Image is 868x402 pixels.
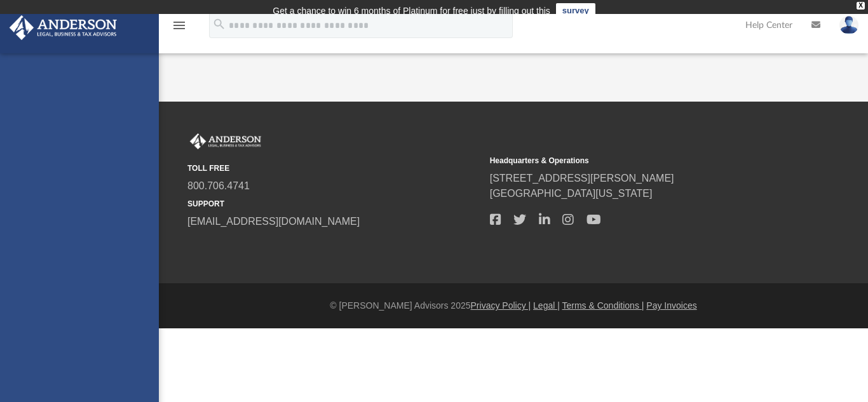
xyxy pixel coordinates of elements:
[490,155,783,166] small: Headquarters & Operations
[556,3,595,18] a: survey
[533,300,560,311] a: Legal |
[187,198,481,210] small: SUPPORT
[273,3,550,18] div: Get a chance to win 6 months of Platinum for free just by filling out this
[187,216,360,227] a: [EMAIL_ADDRESS][DOMAIN_NAME]
[159,299,868,312] div: © [PERSON_NAME] Advisors 2025
[6,15,121,40] img: Anderson Advisors Platinum Portal
[857,2,865,10] div: close
[212,17,226,31] i: search
[187,163,481,174] small: TOLL FREE
[471,300,531,311] a: Privacy Policy |
[187,133,264,150] img: Anderson Advisors Platinum Portal
[490,173,674,184] a: [STREET_ADDRESS][PERSON_NAME]
[172,18,187,33] i: menu
[172,24,187,33] a: menu
[490,188,653,199] a: [GEOGRAPHIC_DATA][US_STATE]
[646,300,696,311] a: Pay Invoices
[187,180,250,191] a: 800.706.4741
[562,300,644,311] a: Terms & Conditions |
[839,16,858,34] img: User Pic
